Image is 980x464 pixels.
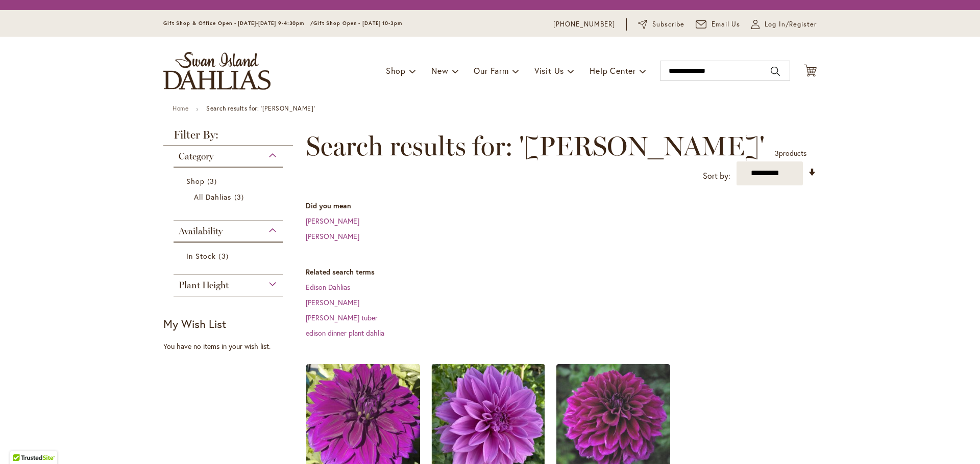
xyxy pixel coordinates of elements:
strong: Filter By: [163,129,293,146]
dt: Did you mean [306,201,817,211]
a: Subscribe [638,19,684,30]
span: Email Us [712,19,741,30]
span: New [431,65,448,76]
a: In Stock 3 [186,251,273,261]
a: Log In/Register [751,19,817,30]
a: Home [173,104,188,112]
span: Shop [386,65,406,76]
a: Email Us [696,19,741,30]
span: Category [179,151,213,162]
strong: Search results for: '[PERSON_NAME]' [206,104,315,112]
span: Our Farm [474,65,508,76]
span: 3 [234,192,247,202]
span: Subscribe [652,19,684,30]
span: Visit Us [534,65,564,76]
a: Shop [186,176,273,186]
a: edison dinner plant dahlia [306,328,384,338]
dt: Related search terms [306,267,817,277]
div: You have no items in your wish list. [163,341,300,351]
a: [PHONE_NUMBER] [553,19,615,30]
a: store logo [163,52,271,90]
span: Availability [179,226,223,237]
span: In Stock [186,251,216,261]
span: Gift Shop & Office Open - [DATE]-[DATE] 9-4:30pm / [163,20,313,26]
span: Shop [186,176,205,186]
span: All Dahlias [194,192,232,202]
span: Plant Height [179,280,229,291]
label: Sort by: [703,167,730,185]
strong: My Wish List [163,316,226,331]
span: Help Center [590,65,636,76]
span: Search results for: '[PERSON_NAME]' [306,131,765,161]
span: 3 [775,148,779,158]
span: 3 [207,176,219,186]
a: All Dahlias [194,192,265,202]
a: [PERSON_NAME] [306,216,359,226]
a: [PERSON_NAME] tuber [306,313,378,322]
a: [PERSON_NAME] [306,297,359,307]
span: Gift Shop Open - [DATE] 10-3pm [313,20,402,26]
span: Log In/Register [765,19,817,30]
p: products [775,145,806,161]
a: Edison Dahlias [306,282,350,292]
a: [PERSON_NAME] [306,231,359,241]
span: 3 [218,251,231,261]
